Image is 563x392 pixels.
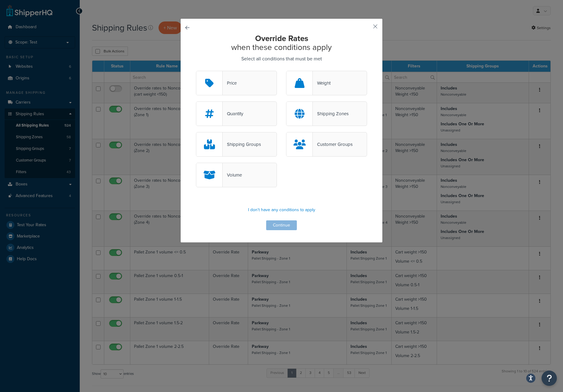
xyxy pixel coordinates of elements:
[313,79,331,87] div: Weight
[542,371,557,386] button: Open Resource Center
[223,171,242,179] div: Volume
[313,109,349,118] div: Shipping Zones
[223,140,261,149] div: Shipping Groups
[223,79,237,87] div: Price
[255,32,308,44] strong: Override Rates
[196,34,367,51] h2: when these conditions apply
[313,140,353,149] div: Customer Groups
[196,206,367,214] p: I don't have any conditions to apply
[223,109,243,118] div: Quantity
[196,55,367,63] p: Select all conditions that must be met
